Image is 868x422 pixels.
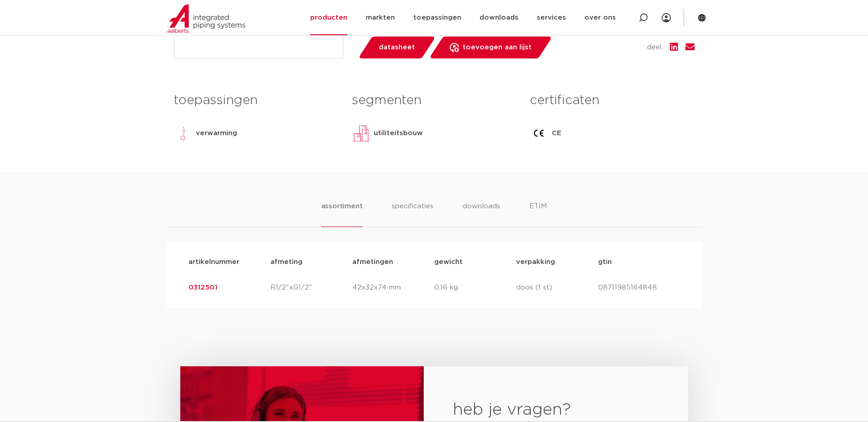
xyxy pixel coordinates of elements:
[598,282,680,293] p: 08711985164848
[352,91,516,110] h3: segmenten
[352,257,434,268] p: afmetingen
[434,257,516,268] p: gewicht
[189,284,217,291] a: 0312501
[352,124,370,142] img: utiliteitsbouw
[174,91,338,110] h3: toepassingen
[321,201,363,227] li: assortiment
[174,124,192,142] img: verwarming
[374,128,423,139] p: utiliteitsbouw
[647,42,663,53] span: deel:
[453,399,658,421] h2: heb je vragen?
[598,257,680,268] p: gtin
[529,201,547,227] li: ETIM
[189,257,270,268] p: artikelnummer
[530,91,694,110] h3: certificaten
[352,282,434,293] p: 42x32x74 mm
[463,201,500,227] li: downloads
[196,128,237,139] p: verwarming
[516,257,598,268] p: verpakking
[463,40,532,55] span: toevoegen aan lijst
[379,40,415,55] span: datasheet
[270,282,352,293] p: R1/2"xG1/2"
[358,37,436,58] a: datasheet
[516,282,598,293] p: doos (1 st)
[552,128,561,139] p: CE
[530,124,548,142] img: CE
[434,282,516,293] p: 0,16 kg
[392,201,433,227] li: specificaties
[270,257,352,268] p: afmeting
